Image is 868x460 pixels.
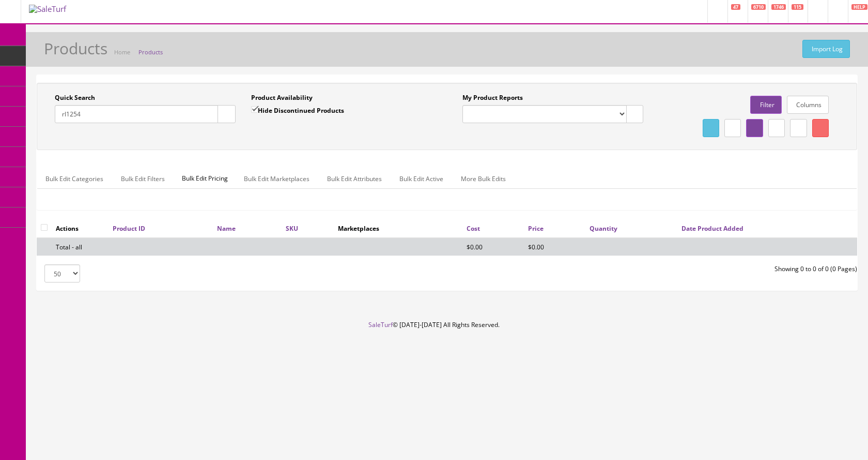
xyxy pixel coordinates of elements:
td: $0.00 [462,238,524,256]
a: Cost [467,224,480,233]
span: 1746 [771,4,786,10]
a: SKU [286,224,298,233]
h1: Products [44,40,107,57]
a: Import Log [802,40,850,58]
a: Bulk Edit Attributes [319,169,390,189]
td: Total - all [52,238,109,256]
a: Quantity [590,224,617,233]
a: Columns [787,96,829,114]
input: Hide Discontinued Products [251,106,258,113]
a: Price [528,224,544,233]
span: 47 [731,4,740,10]
span: Bulk Edit Pricing [174,169,236,188]
img: SaleTurf [29,5,91,13]
th: Actions [52,219,109,238]
label: Quick Search [55,93,95,102]
a: Filter [750,96,781,114]
label: Hide Discontinued Products [251,105,344,115]
a: Bulk Edit Marketplaces [236,169,318,189]
a: More Bulk Edits [453,169,514,189]
input: Search [55,105,218,123]
td: $0.00 [524,238,585,256]
a: Date Product Added [681,224,743,233]
label: Product Availability [251,93,313,102]
a: Name [217,224,236,233]
span: HELP [851,4,867,10]
a: Product ID [113,224,145,233]
span: 6710 [751,4,766,10]
label: My Product Reports [462,93,523,102]
div: Showing 0 to 0 of 0 (0 Pages) [447,264,865,274]
a: Products [138,48,163,56]
a: SaleTurf [368,320,393,329]
a: Bulk Edit Categories [37,169,112,189]
a: Bulk Edit Active [391,169,452,189]
a: Bulk Edit Filters [113,169,173,189]
span: 115 [792,4,803,10]
th: Marketplaces [334,219,462,238]
a: Home [114,48,130,56]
